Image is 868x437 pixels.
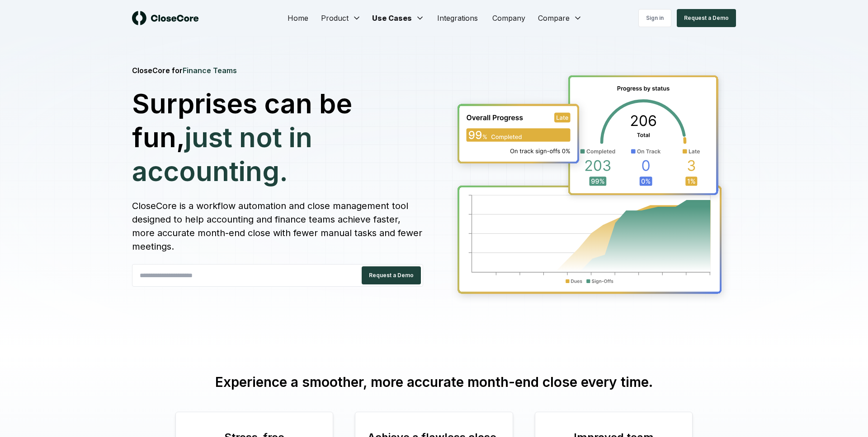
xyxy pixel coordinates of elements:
h1: Surprises can be fun, [132,87,423,188]
img: Hero [450,70,731,303]
span: Compare [538,13,570,23]
button: Request a Demo [362,266,421,284]
button: Compare [533,9,588,27]
h3: Experience a smoother, more accurate month-end close every time. [175,374,693,390]
button: Request a Demo [677,9,736,27]
p: CloseCore is a workflow automation and close management tool designed to help accounting and fina... [132,199,423,253]
button: Use Cases [367,9,430,27]
button: Product [316,9,367,27]
a: Home [280,9,316,27]
a: Sign in [638,9,671,27]
span: Finance Teams [183,66,237,75]
span: Use Cases [372,13,412,23]
span: Product [321,13,349,23]
h4: CloseCore for [132,65,423,76]
a: Company [485,9,533,27]
img: logo [132,11,199,25]
a: Integrations [430,9,485,27]
span: just not in accounting. [132,121,312,187]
